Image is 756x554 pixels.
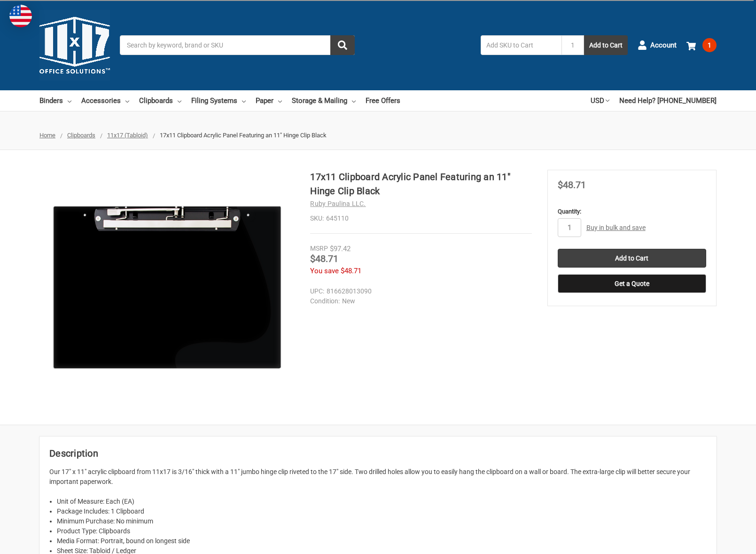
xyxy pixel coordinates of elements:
a: Binders [39,90,71,111]
li: Minimum Purchase: No minimum [57,516,707,526]
input: Add SKU to Cart [481,35,561,55]
dd: New [310,296,527,306]
span: You save [310,267,339,275]
a: USD [591,90,609,111]
a: Free Offers [366,90,400,111]
h1: 17x11 Clipboard Acrylic Panel Featuring an 11" Hinge Clip Black [310,170,531,198]
img: 17x11 Clipboard Acrylic Panel Featuring an 11" Hinge Clip Black [50,170,285,405]
label: Quantity: [558,207,706,216]
h2: Description [49,446,707,460]
img: 11x17.com [39,10,110,80]
button: Get a Quote [558,274,706,293]
a: Storage & Mailing [292,90,356,111]
a: Need Help? [PHONE_NUMBER] [619,90,717,111]
dt: SKU: [310,214,324,223]
li: Unit of Measure: Each (EA) [57,497,707,507]
input: Search by keyword, brand or SKU [120,35,355,55]
dt: Condition: [310,296,340,306]
a: Clipboards [139,90,181,111]
img: duty and tax information for United States [9,5,32,27]
dd: 816628013090 [310,286,527,296]
span: Account [650,40,677,51]
div: MSRP [310,244,328,253]
li: Media Format: Portrait, bound on longest side [57,536,707,546]
a: 11x17 (Tabloid) [107,132,148,139]
button: Add to Cart [584,35,628,55]
a: Paper [256,90,282,111]
p: Our 17" x 11" acrylic clipboard from 11x17 is 3/16" thick with a 11" jumbo hinge clip riveted to ... [49,467,707,487]
input: Add to Cart [558,249,706,268]
span: $48.71 [558,179,586,190]
a: Home [39,132,55,139]
span: $97.42 [330,245,351,253]
a: Buy in bulk and save [586,224,646,231]
dt: UPC: [310,286,324,296]
li: Package Includes: 1 Clipboard [57,507,707,516]
a: Clipboards [67,132,95,139]
a: Filing Systems [191,90,246,111]
a: Account [638,33,677,57]
dd: 645110 [310,214,531,223]
a: 1 [686,33,717,57]
span: $48.71 [341,267,361,275]
li: Product Type: Clipboards [57,526,707,536]
a: Accessories [81,90,129,111]
a: Ruby Paulina LLC. [310,200,366,207]
span: 1 [702,38,717,52]
iframe: Google Customer Reviews [678,529,756,554]
span: 17x11 Clipboard Acrylic Panel Featuring an 11" Hinge Clip Black [160,132,327,139]
span: $48.71 [310,253,338,264]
